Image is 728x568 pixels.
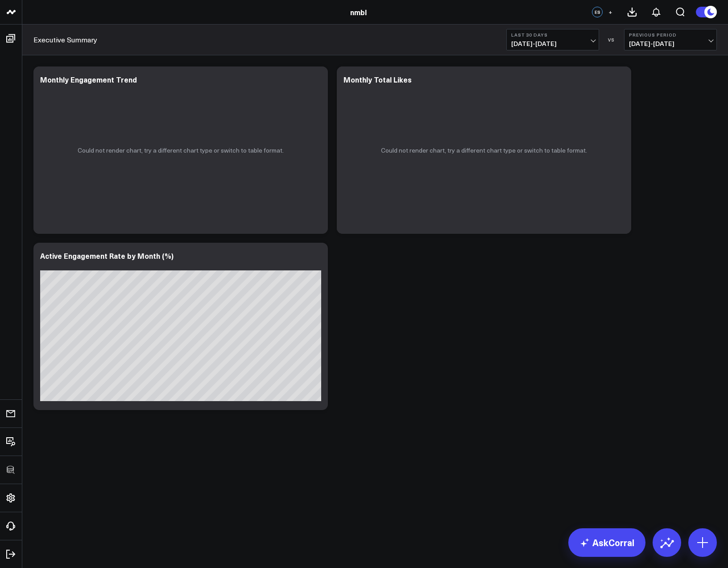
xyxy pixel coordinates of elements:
a: Executive Summary [33,35,97,45]
button: + [605,7,616,17]
button: Last 30 Days[DATE]-[DATE] [506,29,599,50]
a: AskCorral [568,528,645,557]
div: Active Engagement Rate by Month (%) [40,251,174,261]
a: nmbl [350,7,367,17]
b: Previous Period [629,32,712,37]
div: VS [604,37,620,42]
p: Could not render chart, try a different chart type or switch to table format. [78,147,284,154]
div: ES [592,7,603,17]
span: [DATE] - [DATE] [629,40,712,47]
p: Could not render chart, try a different chart type or switch to table format. [381,147,587,154]
span: [DATE] - [DATE] [511,40,594,47]
div: Monthly Total Likes [343,75,412,84]
b: Last 30 Days [511,32,594,37]
div: Monthly Engagement Trend [40,75,137,84]
button: Previous Period[DATE]-[DATE] [624,29,717,50]
span: + [608,9,612,15]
